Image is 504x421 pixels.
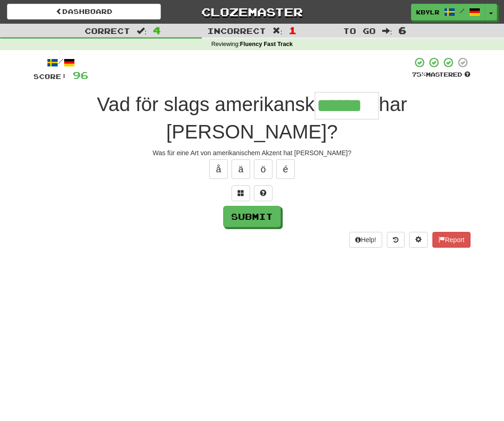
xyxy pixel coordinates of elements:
[7,4,161,20] a: Dashboard
[33,57,88,68] div: /
[289,25,297,36] span: 1
[137,27,147,35] span: :
[73,69,88,81] span: 96
[85,26,130,35] span: Correct
[97,93,314,115] span: Vad för slags amerikansk
[416,8,439,16] span: kbylr
[349,232,382,248] button: Help!
[412,71,426,78] span: 75 %
[209,159,228,179] button: å
[232,185,250,201] button: Switch sentence to multiple choice alt+p
[33,148,471,158] div: Was für eine Art von amerikanischem Akzent hat [PERSON_NAME]?
[460,7,464,14] span: /
[207,26,266,35] span: Incorrect
[223,206,281,227] button: Submit
[272,27,283,35] span: :
[411,4,485,20] a: kbylr /
[175,4,329,20] a: Clozemaster
[432,232,471,248] button: Report
[387,232,405,248] button: Round history (alt+y)
[232,159,250,179] button: ä
[254,159,272,179] button: ö
[240,41,292,47] strong: Fluency Fast Track
[382,27,392,35] span: :
[412,71,471,79] div: Mastered
[254,185,272,201] button: Single letter hint - you only get 1 per sentence and score half the points! alt+h
[153,25,161,36] span: 4
[398,25,406,36] span: 6
[343,26,376,35] span: To go
[276,159,295,179] button: é
[33,72,67,80] span: Score:
[166,93,407,143] span: har [PERSON_NAME]?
